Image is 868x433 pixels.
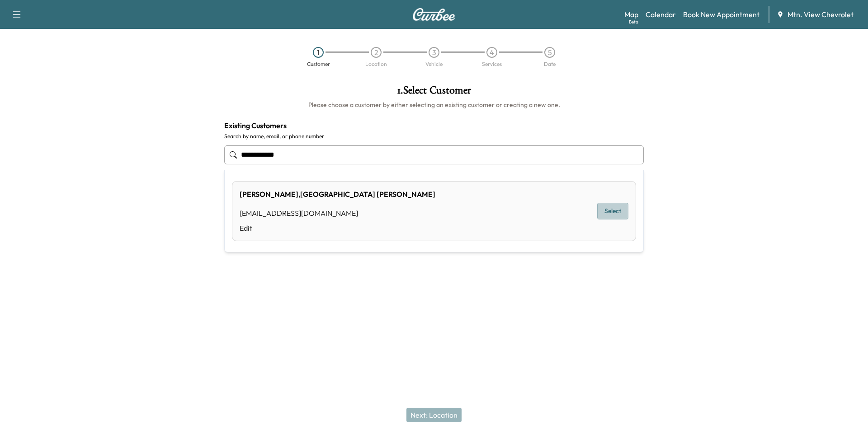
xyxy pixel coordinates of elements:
[597,203,628,219] button: Select
[307,61,330,67] div: Customer
[486,47,497,58] div: 4
[224,100,644,109] h6: Please choose a customer by either selecting an existing customer or creating a new one.
[425,61,443,67] div: Vehicle
[544,47,555,58] div: 5
[224,85,644,100] h1: 1 . Select Customer
[646,9,676,20] a: Calendar
[544,61,556,67] div: Date
[624,9,638,20] a: MapBeta
[240,208,435,219] div: [EMAIL_ADDRESS][DOMAIN_NAME]
[240,189,435,200] div: [PERSON_NAME],[GEOGRAPHIC_DATA] [PERSON_NAME]
[313,47,324,58] div: 1
[482,61,502,67] div: Services
[224,120,644,131] h4: Existing Customers
[412,8,456,21] img: Curbee Logo
[683,9,759,20] a: Book New Appointment
[429,47,439,58] div: 3
[371,47,382,58] div: 2
[788,9,854,20] span: Mtn. View Chevrolet
[365,61,387,67] div: Location
[224,133,644,140] label: Search by name, email, or phone number
[629,19,638,25] div: Beta
[240,223,435,233] a: Edit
